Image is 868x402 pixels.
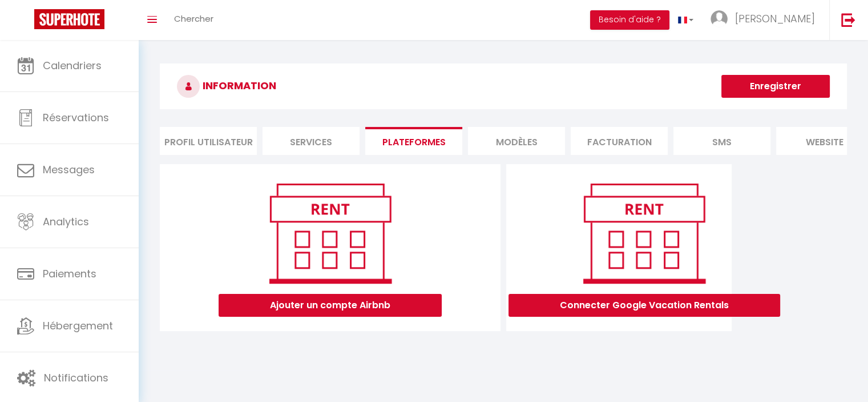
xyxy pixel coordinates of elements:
button: Enregistrer [721,75,830,98]
span: Paiements [43,266,96,281]
li: Plateformes [365,127,462,155]
li: MODÈLES [468,127,565,155]
li: Profil Utilisateur [160,127,257,155]
span: Notifications [44,371,108,385]
li: Services [263,127,360,155]
li: SMS [673,127,770,155]
span: Hébergement [43,319,113,333]
button: Ajouter un compte Airbnb [219,294,442,317]
button: Ouvrir le widget de chat LiveChat [9,5,43,39]
h3: INFORMATION [160,63,847,109]
img: Super Booking [34,9,104,29]
button: Besoin d'aide ? [590,10,669,30]
img: rent.png [257,178,403,288]
span: Calendriers [43,58,102,73]
img: ... [710,10,728,27]
iframe: Chat [819,351,859,393]
span: Réservations [43,110,109,125]
span: Analytics [43,214,89,229]
span: Chercher [174,13,213,25]
button: Connecter Google Vacation Rentals [508,294,780,317]
span: Messages [43,162,95,177]
img: logout [841,13,855,27]
span: [PERSON_NAME] [735,11,815,26]
img: rent.png [571,178,717,288]
li: Facturation [571,127,668,155]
